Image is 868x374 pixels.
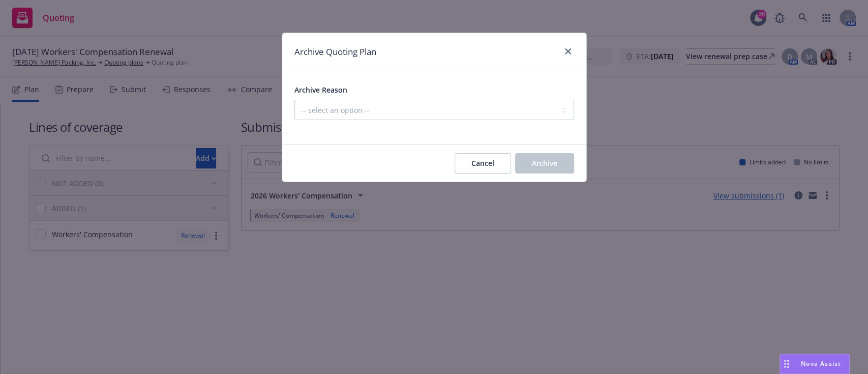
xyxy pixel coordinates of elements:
a: close [562,45,574,57]
div: Drag to move [780,354,793,373]
span: Archive Reason [294,85,347,95]
span: Cancel [471,158,494,168]
span: Archive [532,158,557,168]
span: Nova Assist [801,359,841,368]
button: Archive [515,153,574,174]
button: Cancel [455,153,511,174]
button: Nova Assist [780,354,850,374]
h1: Archive Quoting Plan [294,45,376,59]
